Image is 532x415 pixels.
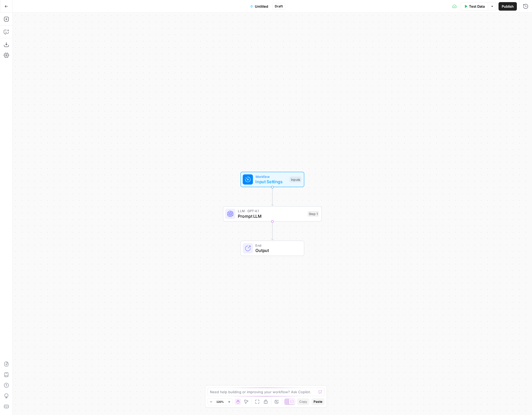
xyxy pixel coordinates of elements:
span: End [255,243,299,248]
span: Copy [299,399,307,404]
span: 120% [216,400,224,404]
span: Draft [275,4,283,9]
span: LLM · GPT-4.1 [238,208,305,213]
button: Untitled [247,2,271,11]
button: Publish [499,2,517,11]
span: Workflow [255,174,287,179]
span: Untitled [255,4,268,9]
div: Step 1 [307,211,319,217]
span: Test Data [469,4,485,9]
span: Input Settings [255,178,287,185]
g: Edge from start to step_1 [271,187,273,206]
button: Test Data [461,2,488,11]
div: WorkflowInput SettingsInputs [223,172,322,187]
div: Inputs [290,177,301,182]
div: LLM · GPT-4.1Prompt LLMStep 1 [223,206,322,222]
button: Paste [311,398,324,405]
span: Paste [314,399,322,404]
span: Output [255,247,299,254]
button: Copy [297,398,309,405]
span: Prompt LLM [238,213,305,219]
span: Publish [502,4,514,9]
div: EndOutput [223,241,322,256]
g: Edge from step_1 to end [271,221,273,240]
